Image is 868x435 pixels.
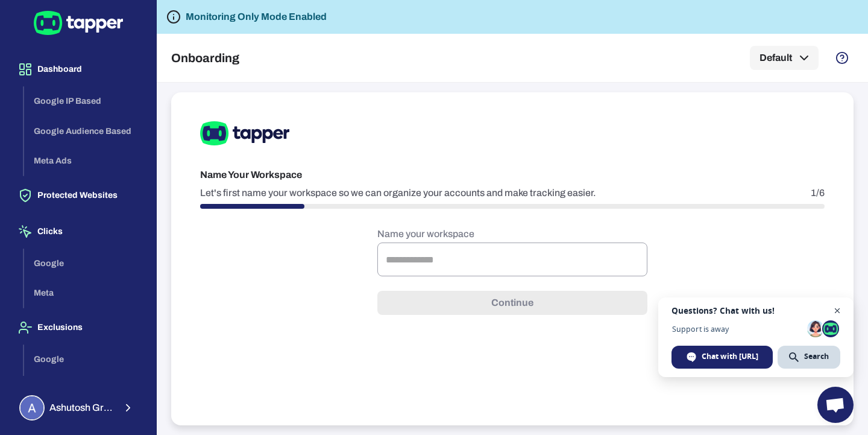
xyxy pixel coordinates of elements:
[186,10,327,24] h6: Monitoring Only Mode Enabled
[10,226,146,236] a: Clicks
[671,325,803,334] span: Support is away
[804,351,829,362] span: Search
[750,46,819,70] button: Default
[20,396,43,419] img: Ashutosh Grynow
[10,179,146,212] button: Protected Websites
[200,168,825,182] h6: Name Your Workspace
[10,390,146,425] button: Ashutosh GrynowAshutosh Grynow
[10,189,146,200] a: Protected Websites
[10,311,146,345] button: Exclusions
[778,346,840,369] span: Search
[811,187,825,199] p: 1/6
[10,52,146,86] button: Dashboard
[702,351,758,362] span: Chat with [URL]
[10,215,146,249] button: Clicks
[10,63,146,74] a: Dashboard
[49,402,115,414] span: Ashutosh Grynow
[671,346,773,369] span: Chat with [URL]
[817,387,854,423] a: Open chat
[10,322,146,332] a: Exclusions
[671,306,840,316] span: Questions? Chat with us!
[171,51,239,65] h5: Onboarding
[377,228,647,240] p: Name your workspace
[166,10,181,24] svg: Tapper is not blocking any fraudulent activity for this domain
[200,187,596,199] p: Let's first name your workspace so we can organize your accounts and make tracking easier.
